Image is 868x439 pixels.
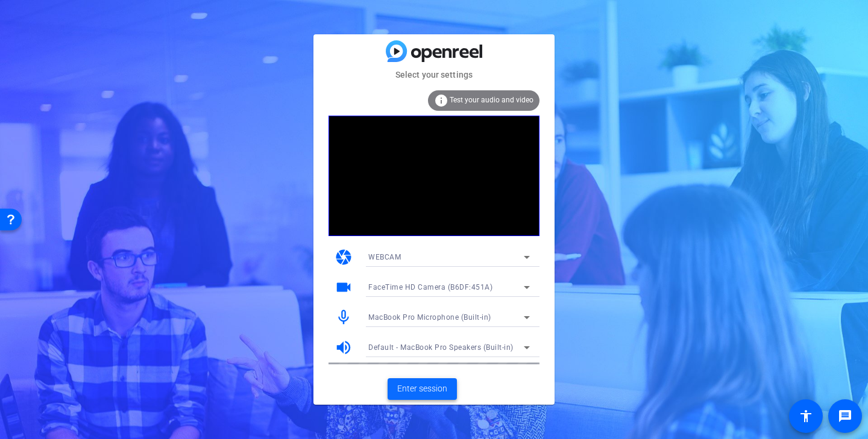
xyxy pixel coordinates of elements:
span: Test your audio and video [450,96,533,104]
mat-icon: mic_none [335,308,353,326]
mat-icon: videocam [335,278,353,296]
span: Enter session [397,382,447,395]
span: FaceTime HD Camera (B6DF:451A) [368,283,492,291]
button: Enter session [388,378,457,400]
mat-icon: accessibility [799,409,813,423]
img: blue-gradient.svg [386,40,482,61]
span: WEBCAM [368,253,401,261]
span: Default - MacBook Pro Speakers (Built-in) [368,343,514,352]
mat-icon: camera [335,248,353,266]
span: MacBook Pro Microphone (Built-in) [368,313,491,322]
mat-card-subtitle: Select your settings [313,68,555,81]
mat-icon: info [434,93,448,108]
mat-icon: volume_up [335,338,353,356]
mat-icon: message [838,409,852,423]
